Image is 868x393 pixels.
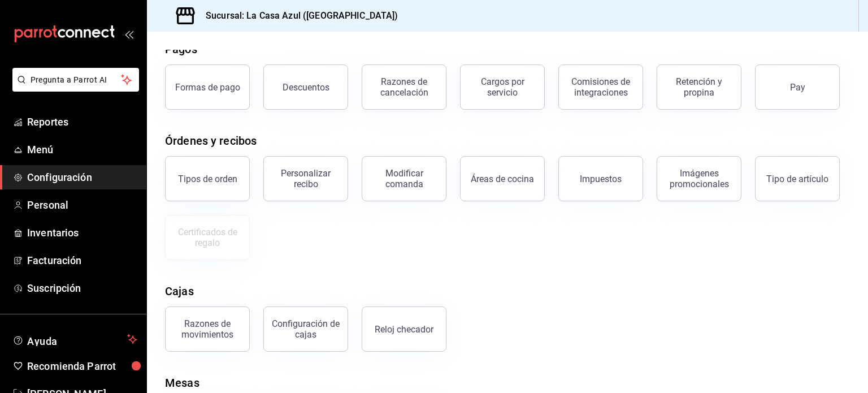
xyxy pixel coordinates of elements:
[27,359,137,374] span: Recomienda Parrot
[657,156,741,201] button: Imágenes promocionales
[467,76,537,98] div: Cargos por servicio
[165,306,250,352] button: Razones de movimientos
[172,318,242,340] div: Razones de movimientos
[460,156,545,201] button: Áreas de cocina
[124,29,133,38] button: open_drawer_menu
[172,227,242,248] div: Certificados de regalo
[558,156,643,201] button: Impuestos
[664,76,734,98] div: Retención y propina
[460,64,545,110] button: Cargos por servicio
[263,64,348,110] button: Descuentos
[362,156,446,201] button: Modificar comanda
[657,64,741,110] button: Retención y propina
[27,225,137,240] span: Inventarios
[27,197,137,213] span: Personal
[175,82,240,93] div: Formas de pago
[790,82,805,93] div: Pay
[165,215,250,260] button: Certificados de regalo
[27,170,137,185] span: Configuración
[165,374,199,391] div: Mesas
[8,82,139,94] a: Pregunta a Parrot AI
[197,9,398,23] h3: Sucursal: La Casa Azul ([GEOGRAPHIC_DATA])
[263,306,348,352] button: Configuración de cajas
[27,332,123,346] span: Ayuda
[471,174,534,184] div: Áreas de cocina
[369,76,439,98] div: Razones de cancelación
[12,68,139,92] button: Pregunta a Parrot AI
[369,168,439,189] div: Modificar comanda
[263,156,348,201] button: Personalizar recibo
[27,142,137,157] span: Menú
[362,64,446,110] button: Razones de cancelación
[755,156,840,201] button: Tipo de artículo
[375,324,433,335] div: Reloj checador
[664,168,734,189] div: Imágenes promocionales
[271,168,341,189] div: Personalizar recibo
[755,64,840,110] button: Pay
[165,156,250,201] button: Tipos de orden
[766,174,828,184] div: Tipo de artículo
[27,253,137,268] span: Facturación
[165,64,250,110] button: Formas de pago
[283,82,329,93] div: Descuentos
[566,76,636,98] div: Comisiones de integraciones
[271,318,341,340] div: Configuración de cajas
[27,280,137,296] span: Suscripción
[165,132,257,149] div: Órdenes y recibos
[178,174,237,184] div: Tipos de orden
[27,114,137,129] span: Reportes
[362,306,446,352] button: Reloj checador
[31,74,121,86] span: Pregunta a Parrot AI
[558,64,643,110] button: Comisiones de integraciones
[580,174,622,184] div: Impuestos
[165,283,194,300] div: Cajas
